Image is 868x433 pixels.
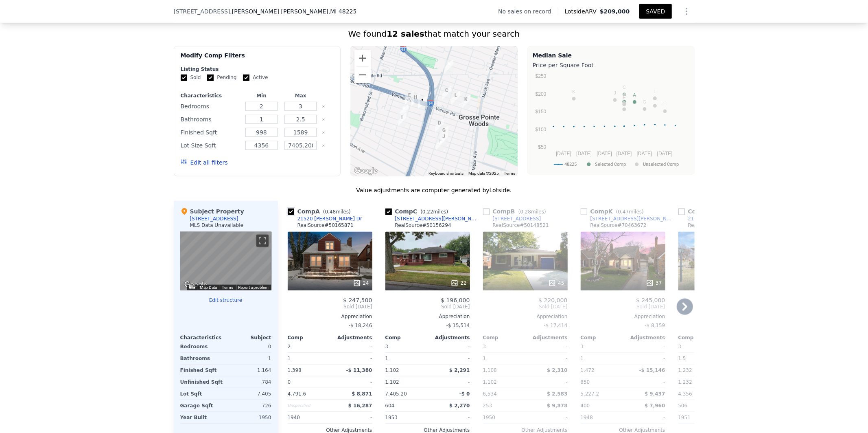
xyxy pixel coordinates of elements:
a: Terms [222,285,234,290]
div: Min [243,92,279,99]
span: Sold [DATE] [483,303,568,310]
span: 7,405.20 [385,391,407,397]
div: 22 [450,279,466,287]
span: 0.47 [618,209,629,215]
span: 6,534 [483,391,497,397]
span: $ 220,000 [538,297,567,303]
span: ( miles) [417,209,451,215]
div: Lot Size Sqft [181,140,241,151]
div: - [332,353,372,364]
div: Comp [288,334,330,341]
div: No sales on record [498,7,558,15]
div: 1950 [227,412,271,423]
input: Active [243,75,249,81]
a: [STREET_ADDRESS][PERSON_NAME] [385,215,480,222]
div: Bedrooms [181,101,241,112]
text: J [614,90,616,95]
div: Bedrooms [180,341,224,352]
span: $ 16,287 [348,403,372,409]
span: $ 9,878 [547,403,567,409]
text: [DATE] [617,151,632,156]
input: Sold [181,75,187,81]
button: Show Options [678,3,695,20]
div: Lot Sqft [180,388,224,400]
span: -$ 11,380 [346,367,372,373]
span: 1,472 [581,367,595,373]
div: - [332,412,372,423]
button: Keyboard shortcuts [429,171,464,176]
div: 1940 [288,412,328,423]
text: B [623,92,625,97]
div: 20455 Van Antwerp St [402,88,417,108]
span: Sold [DATE] [581,303,665,310]
button: Keyboard shortcuts [189,285,195,289]
span: 1,232 [678,367,692,373]
div: - [527,412,568,423]
div: Finished Sqft [180,365,224,376]
span: 4,356 [678,391,692,397]
img: Google [352,166,379,176]
div: Appreciation [288,313,372,320]
span: 604 [385,403,395,409]
div: - [429,341,470,352]
div: Adjustments [330,334,372,341]
div: Adjustments [623,334,665,341]
div: - [625,353,665,364]
div: Unspecified [288,400,328,411]
div: 726 [227,400,271,411]
div: 1,164 [227,365,271,376]
text: K [572,89,575,94]
div: Characteristics [181,92,241,99]
span: 3 [581,344,584,349]
text: [DATE] [637,151,652,156]
text: [DATE] [657,151,673,156]
div: 1951 [678,412,719,423]
div: [STREET_ADDRESS][PERSON_NAME] [590,215,675,222]
div: 2048 Anita Ave [458,92,474,112]
span: 0.22 [422,209,433,215]
span: 3 [678,344,682,349]
span: $ 245,000 [636,297,665,303]
label: Active [243,74,268,81]
span: 1,102 [385,367,399,373]
div: 1950 [483,412,524,423]
button: Clear [322,105,325,108]
div: RealComp # 58050164281 [688,222,751,229]
span: $ 196,000 [441,297,470,303]
span: 1,102 [483,379,497,385]
div: Subject Property [180,207,244,215]
button: Clear [322,144,325,147]
text: G [643,99,647,104]
span: $ 9,437 [645,391,665,397]
div: RealSource # 50165871 [297,222,354,229]
button: Clear [322,118,325,121]
div: Appreciation [385,313,470,320]
span: ( miles) [515,209,549,215]
span: , MI 48225 [328,8,357,15]
span: [STREET_ADDRESS] [174,7,230,15]
div: Bathrooms [180,353,224,364]
div: 24 [353,279,369,287]
div: - [332,376,372,388]
div: Listing Status [181,66,334,73]
div: RealSource # 50148521 [493,222,549,229]
span: ( miles) [613,209,647,215]
div: Unfinished Sqft [180,376,224,388]
div: - [429,376,470,388]
text: $200 [536,91,547,97]
div: 21101 Fleetwood Dr [432,116,447,136]
span: Sold [DATE] [385,303,470,310]
span: $ 2,270 [449,403,470,409]
div: 20529 Van Antwerp St [408,90,423,110]
div: - [527,353,568,364]
span: 3 [483,344,486,349]
a: [STREET_ADDRESS] [483,215,541,222]
label: Pending [207,74,236,81]
div: RealSource # 70463672 [590,222,647,229]
div: Comp A [288,207,354,215]
span: ( miles) [320,209,354,215]
text: Unselected Comp [643,162,679,167]
span: 1,108 [483,367,497,373]
div: Bathrooms [181,114,241,125]
button: Clear [322,131,325,134]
